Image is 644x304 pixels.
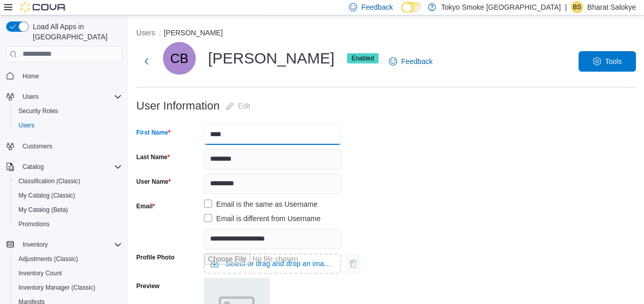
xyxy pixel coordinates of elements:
a: Security Roles [14,105,62,117]
span: Inventory Manager (Classic) [14,281,122,294]
label: First Name [136,128,171,137]
button: Adjustments (Classic) [10,252,126,266]
span: Enabled [347,53,379,63]
button: Catalog [18,161,48,173]
span: BS [573,1,581,13]
button: Inventory Count [10,266,126,280]
button: Promotions [10,217,126,231]
button: Edit [222,96,255,116]
span: Catalog [18,161,122,173]
span: Customers [23,142,52,150]
span: Adjustments (Classic) [18,255,78,263]
button: Users [2,90,126,104]
span: Inventory Count [14,267,122,279]
span: Catalog [23,163,44,171]
span: CB [170,42,189,75]
span: Home [18,70,122,82]
span: Inventory Manager (Classic) [18,284,95,292]
img: Cova [20,2,67,12]
span: Users [18,121,34,129]
span: Tools [605,56,622,67]
label: User Name [136,178,171,186]
p: Bharat Salokye [587,1,636,13]
div: Bharat Salokye [571,1,583,13]
button: My Catalog (Beta) [10,203,126,217]
label: Email [136,202,155,210]
nav: An example of EuiBreadcrumbs [136,28,636,40]
span: Home [23,72,39,80]
button: Users [18,91,43,103]
span: Feedback [361,2,392,12]
p: | [565,1,567,13]
button: Inventory [18,238,52,251]
input: Dark Mode [401,2,423,13]
div: [PERSON_NAME] [163,42,379,75]
button: Inventory Manager (Classic) [10,280,126,295]
span: Security Roles [14,105,122,117]
p: Tokyo Smoke [GEOGRAPHIC_DATA] [441,1,561,13]
span: Users [23,93,38,101]
span: My Catalog (Classic) [14,189,122,202]
span: Load All Apps in [GEOGRAPHIC_DATA] [29,21,122,42]
button: Security Roles [10,104,126,118]
span: My Catalog (Beta) [14,204,122,216]
span: Feedback [401,56,432,67]
button: Next [136,51,157,72]
button: Users [10,118,126,133]
button: Tools [578,51,636,72]
span: My Catalog (Beta) [18,206,68,214]
span: Inventory [23,241,48,249]
button: [PERSON_NAME] [164,29,223,37]
button: My Catalog (Classic) [10,188,126,203]
a: Classification (Classic) [14,175,85,187]
button: Users [136,29,155,37]
a: My Catalog (Classic) [14,189,79,202]
a: Home [18,70,43,82]
h3: User Information [136,100,220,112]
span: Classification (Classic) [14,175,122,187]
span: Customers [18,140,122,153]
span: Users [14,119,122,132]
a: Adjustments (Classic) [14,253,82,265]
span: Inventory Count [18,269,62,277]
span: My Catalog (Classic) [18,191,75,200]
span: Enabled [351,54,374,63]
div: Codi Baechler [163,42,196,75]
label: Last Name [136,153,170,161]
label: Preview [136,282,159,290]
span: Promotions [14,218,122,230]
span: Edit [238,101,251,111]
label: Email is the same as Username [204,198,318,210]
a: Feedback [385,51,437,72]
label: Profile Photo [136,253,175,262]
span: Adjustments (Classic) [14,253,122,265]
button: Inventory [2,237,126,252]
a: Users [14,119,38,132]
span: Promotions [18,220,50,228]
a: Customers [18,140,56,153]
input: Use aria labels when no actual label is in use [204,253,341,274]
a: Inventory Count [14,267,66,279]
span: Users [18,91,122,103]
a: Promotions [14,218,54,230]
button: Classification (Classic) [10,174,126,188]
a: My Catalog (Beta) [14,204,72,216]
button: Catalog [2,160,126,174]
span: Security Roles [18,107,58,115]
button: Home [2,69,126,83]
span: Inventory [18,238,122,251]
button: Customers [2,139,126,154]
label: Email is different from Username [204,212,321,225]
span: Classification (Classic) [18,177,80,185]
a: Inventory Manager (Classic) [14,281,99,294]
